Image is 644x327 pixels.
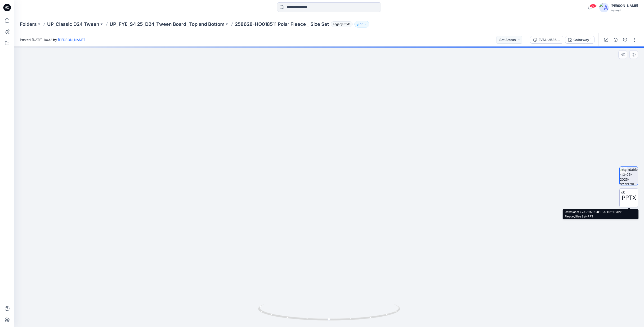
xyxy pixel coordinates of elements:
[599,3,609,12] img: avatar
[331,21,353,27] span: Legacy Style
[354,21,369,28] button: 10
[360,22,363,27] p: 10
[47,21,99,28] a: UP_Classic D24 Tween
[20,37,85,42] span: Posted [DATE] 10:32 by
[611,3,638,9] div: [PERSON_NAME]
[612,36,619,44] button: Details
[565,36,595,44] button: Colorway 1
[329,21,353,28] button: Legacy Style
[622,193,636,202] span: PPTX
[110,21,224,28] a: UP_FYE_S4 25_D24_Tween Board _Top and Bottom
[620,167,638,185] img: turntable-13-06-2025-07:33:26
[611,9,638,12] div: Walmart
[573,37,591,42] div: Colorway 1
[235,21,329,28] p: 258628-HQ018511 Polar Fleece _ Size Set
[590,4,597,8] span: 99+
[538,37,560,42] div: EVAL-258628-HQ018511 Polar Fleece_Size Set (2)
[530,36,563,44] button: EVAL-258628-HQ018511 Polar Fleece_Size Set (2)
[58,38,85,42] a: [PERSON_NAME]
[20,21,37,28] a: Folders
